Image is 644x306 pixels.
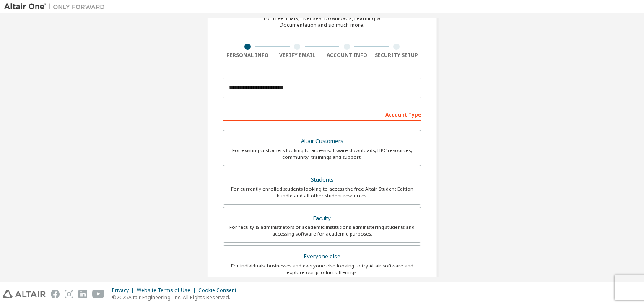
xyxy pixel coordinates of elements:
div: Security Setup [372,52,422,59]
img: altair_logo.svg [3,290,46,298]
div: For faculty & administrators of academic institutions administering students and accessing softwa... [228,224,416,237]
p: © 2025 Altair Engineering, Inc. All Rights Reserved. [112,294,241,301]
img: youtube.svg [92,290,104,298]
div: Everyone else [228,251,416,262]
img: linkedin.svg [78,290,87,298]
div: Account Info [322,52,372,59]
div: Verify Email [273,52,322,59]
div: For existing customers looking to access software downloads, HPC resources, community, trainings ... [228,147,416,161]
img: instagram.svg [65,290,73,298]
div: For currently enrolled students looking to access the free Altair Student Edition bundle and all ... [228,186,416,199]
img: facebook.svg [51,290,60,298]
img: Altair One [4,3,109,11]
div: Cookie Consent [198,287,241,294]
div: Altair Customers [228,135,416,147]
div: Account Type [223,107,421,121]
div: For Free Trials, Licenses, Downloads, Learning & Documentation and so much more. [264,15,380,29]
div: For individuals, businesses and everyone else looking to try Altair software and explore our prod... [228,262,416,276]
div: Faculty [228,213,416,224]
div: Students [228,174,416,186]
div: Privacy [112,287,137,294]
div: Website Terms of Use [137,287,198,294]
div: Personal Info [223,52,273,59]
